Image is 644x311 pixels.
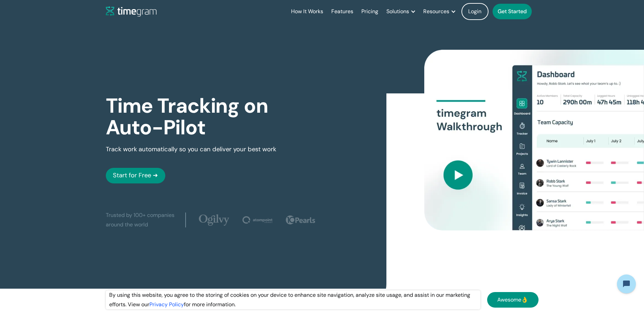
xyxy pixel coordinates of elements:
[106,145,276,154] p: Track work automatically so you can deliver your best work
[461,3,488,20] a: Login
[149,301,184,308] a: Privacy Policy
[386,7,409,16] div: Solutions
[106,95,322,138] h1: Time Tracking on Auto-Pilot
[106,168,165,183] a: Start for Free ➜
[487,292,539,308] a: Awesome👌
[423,7,449,16] div: Resources
[106,290,480,309] div: By using this website, you agree to the storing of cookies on your device to enhance site navigat...
[106,210,180,229] div: Trusted by 100+ companies around the world
[493,4,532,19] a: Get Started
